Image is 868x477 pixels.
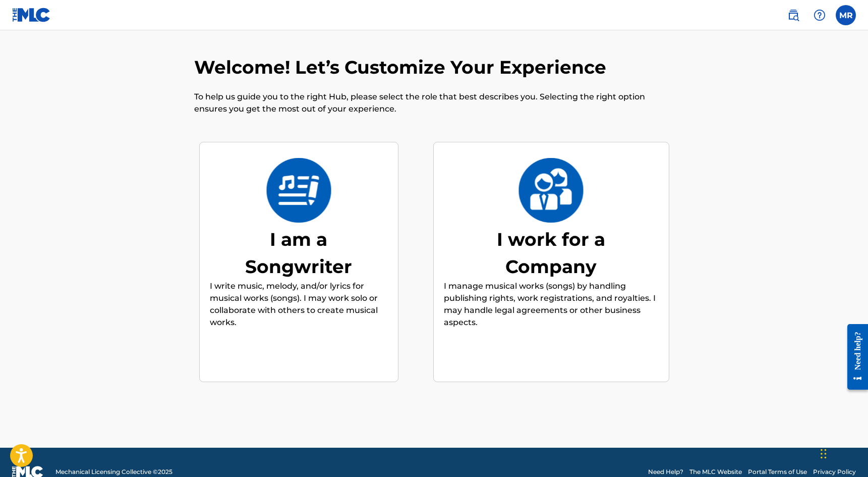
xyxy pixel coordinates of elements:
div: I am a Songwriter [223,226,374,280]
div: User Menu [836,5,856,25]
h2: Welcome! Let’s Customize Your Experience [194,56,611,79]
span: Mechanical Licensing Collective © 2025 [55,467,172,476]
p: I manage musical works (songs) by handling publishing rights, work registrations, and royalties. ... [444,280,659,329]
img: MLC Logo [12,8,51,22]
img: I am a Songwriter [266,158,332,223]
div: Help [809,5,830,25]
a: The MLC Website [689,467,742,476]
iframe: Chat Widget [818,429,868,477]
div: I am a SongwriterI am a SongwriterI write music, melody, and/or lyrics for musical works (songs).... [199,142,398,383]
iframe: Resource Center [840,316,868,398]
img: search [787,9,799,21]
a: Need Help? [648,467,683,476]
div: Drag [821,439,827,469]
img: I work for a Company [518,158,584,223]
div: I work for a Company [476,226,627,280]
a: Portal Terms of Use [748,467,807,476]
a: Public Search [783,5,803,25]
img: help [814,9,826,21]
p: To help us guide you to the right Hub, please select the role that best describes you. Selecting ... [194,91,674,115]
a: Privacy Policy [813,467,856,476]
p: I write music, melody, and/or lyrics for musical works (songs). I may work solo or collaborate wi... [210,280,388,329]
div: I work for a CompanyI work for a CompanyI manage musical works (songs) by handling publishing rig... [433,142,669,383]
